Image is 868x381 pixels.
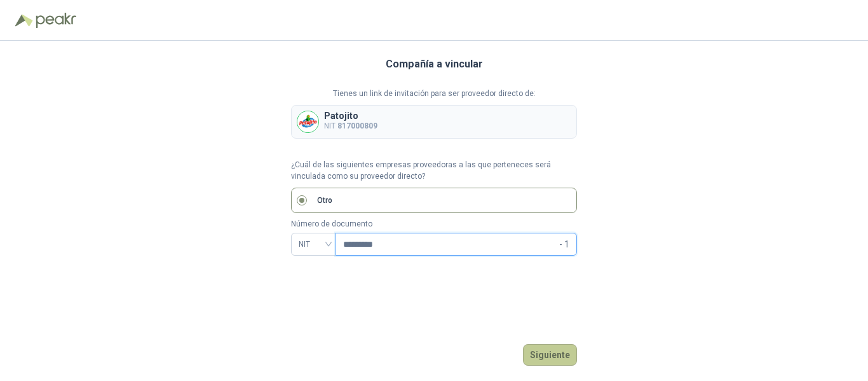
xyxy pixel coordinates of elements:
p: Tienes un link de invitación para ser proveedor directo de: [291,88,577,100]
p: Otro [317,195,332,207]
img: Logo [15,14,33,27]
p: Número de documento [291,218,577,230]
span: NIT [299,235,329,254]
button: Siguiente [523,344,577,366]
p: Patojito [324,111,377,120]
h3: Compañía a vincular [386,56,483,73]
img: Peakr [36,13,76,28]
span: - 1 [559,233,569,255]
b: 817000809 [337,121,377,130]
p: ¿Cuál de las siguientes empresas proveedoras a las que perteneces será vinculada como su proveedo... [291,159,577,183]
p: NIT [324,120,377,132]
img: Company Logo [297,111,318,132]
